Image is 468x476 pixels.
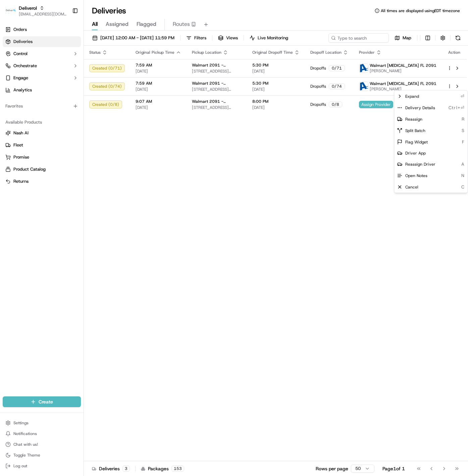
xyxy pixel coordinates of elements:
[449,105,465,111] span: Ctrl+⏎
[405,139,428,145] span: Flag Widget
[405,117,422,122] span: Reassign
[405,150,426,156] span: Driver App
[461,93,465,99] span: ⏎
[462,128,465,134] span: S
[405,184,418,190] span: Cancel
[405,105,435,111] span: Delivery Details
[462,139,465,145] span: F
[405,162,435,167] span: Reassign Driver
[405,128,425,133] span: Split Batch
[461,184,465,190] span: C
[405,173,427,178] span: Open Notes
[462,116,465,122] span: R
[461,161,465,167] span: A
[461,173,465,179] span: N
[405,94,419,99] span: Expand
